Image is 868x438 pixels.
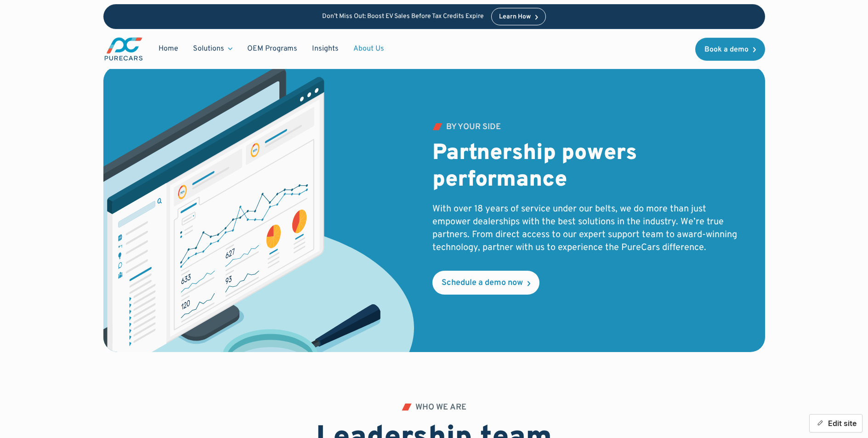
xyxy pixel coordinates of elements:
[432,203,743,254] p: With over 18 years of service under our belts, we do more than just empower dealerships with the ...
[186,40,240,57] div: Solutions
[499,14,531,20] div: Learn How
[442,279,523,287] div: Schedule a demo now
[695,38,765,61] a: Book a demo
[240,40,305,57] a: OEM Programs
[809,414,862,432] button: Edit site
[103,36,144,62] img: purecars logo
[415,404,466,412] div: WHO WE ARE
[446,123,501,131] div: by your side
[103,36,144,62] a: main
[193,44,224,54] div: Solutions
[491,8,546,25] a: Learn How
[432,271,539,295] a: Schedule a demo now
[346,40,391,57] a: About Us
[704,46,749,53] div: Book a demo
[103,66,414,352] img: dashboard analytics illustration
[151,40,186,57] a: Home
[432,141,743,193] h2: Partnership powers performance
[322,13,484,21] p: Don’t Miss Out: Boost EV Sales Before Tax Credits Expire
[305,40,346,57] a: Insights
